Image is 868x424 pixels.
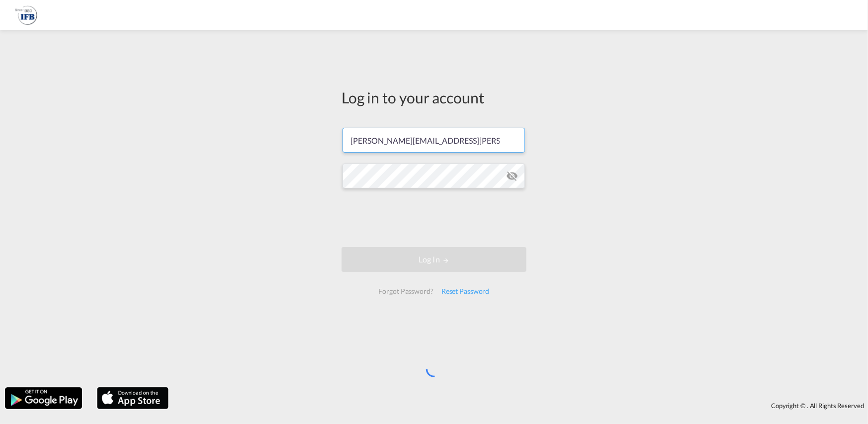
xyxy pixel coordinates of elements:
md-icon: icon-eye-off [506,170,518,182]
img: apple.png [96,386,170,410]
button: LOGIN [342,247,526,272]
iframe: reCAPTCHA [358,198,510,237]
div: Log in to your account [342,87,526,108]
img: google.png [4,386,83,410]
div: Reset Password [437,282,494,300]
input: Enter email/phone number [343,128,525,153]
div: Copyright © . All Rights Reserved [174,397,868,414]
img: b628ab10256c11eeb52753acbc15d091.png [15,4,37,26]
div: Forgot Password? [374,282,437,300]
